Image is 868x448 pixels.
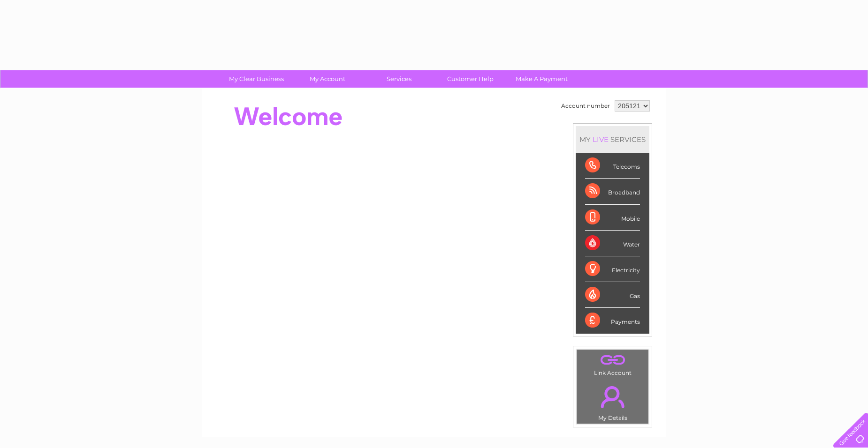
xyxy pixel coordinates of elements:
a: Customer Help [432,70,509,88]
td: My Details [576,378,649,424]
td: Account number [559,98,612,114]
a: My Account [289,70,366,88]
a: . [579,352,646,368]
div: LIVE [591,135,610,144]
a: My Clear Business [218,70,295,88]
div: Water [585,231,640,256]
div: Payments [585,308,640,333]
td: Link Account [576,349,649,379]
a: Make A Payment [503,70,580,88]
div: Broadband [585,179,640,204]
div: Electricity [585,256,640,282]
div: Gas [585,282,640,308]
a: Services [360,70,438,88]
div: Telecoms [585,153,640,179]
a: . [579,381,646,413]
div: MY SERVICES [576,126,649,153]
div: Mobile [585,205,640,231]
